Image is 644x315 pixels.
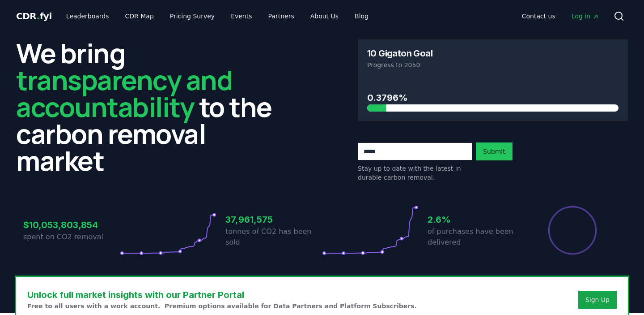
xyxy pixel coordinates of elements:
[27,288,417,302] h3: Unlock full market insights with our Partner Portal
[367,60,619,69] p: Progress to 2050
[367,49,432,58] h3: 10 Gigaton Goal
[572,12,599,21] span: Log in
[585,295,610,304] a: Sign Up
[428,226,524,248] p: of purchases have been delivered
[23,218,120,232] h3: $10,053,803,854
[261,8,301,24] a: Partners
[23,232,120,242] p: spent on CO2 removal
[428,213,524,226] h3: 2.6%
[16,11,52,22] span: CDR fyi
[163,8,222,24] a: Pricing Survey
[367,91,619,104] h3: 0.3796%
[515,8,563,24] a: Contact us
[347,8,376,24] a: Blog
[59,8,116,24] a: Leaderboards
[225,213,322,226] h3: 37,961,575
[564,8,606,24] a: Log in
[16,10,52,22] a: CDR.fyi
[59,8,376,24] nav: Main
[16,39,286,174] h2: We bring to the carbon removal market
[515,8,606,24] nav: Main
[225,226,322,248] p: tonnes of CO2 has been sold
[303,8,346,24] a: About Us
[224,8,259,24] a: Events
[118,8,161,24] a: CDR Map
[476,142,513,160] button: Submit
[547,205,597,255] div: Percentage of sales delivered
[578,291,617,309] button: Sign Up
[16,61,232,125] span: transparency and accountability
[37,11,40,22] span: .
[358,164,472,182] p: Stay up to date with the latest in durable carbon removal.
[27,302,417,311] p: Free to all users with a work account. Premium options available for Data Partners and Platform S...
